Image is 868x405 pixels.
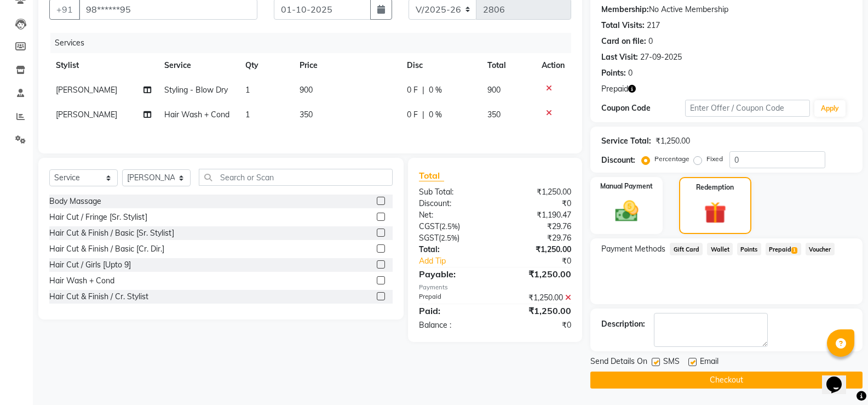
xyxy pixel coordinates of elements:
label: Redemption [696,182,734,192]
div: Membership: [601,4,649,15]
span: CGST [419,221,439,231]
div: Net: [411,209,495,221]
th: Qty [239,53,293,78]
div: Hair Cut & Finish / Basic [Sr. Stylist] [49,227,174,239]
th: Total [481,53,535,78]
div: ₹0 [509,255,579,267]
span: Payment Methods [601,243,665,255]
span: | [422,109,424,121]
span: 2.5% [441,233,457,242]
th: Action [535,53,571,78]
span: 2.5% [441,222,458,231]
div: Last Visit: [601,52,638,63]
div: ₹1,190.47 [495,209,579,221]
div: ( ) [411,221,495,232]
div: Payable: [411,267,495,281]
span: Voucher [806,243,835,255]
div: Hair Cut / Girls [Upto 9] [49,259,131,271]
input: Enter Offer / Coupon Code [685,100,810,117]
span: SMS [663,356,680,369]
div: 0 [648,36,653,47]
th: Stylist [49,53,158,78]
div: Coupon Code [601,102,685,114]
th: Service [158,53,239,78]
input: Search or Scan [199,169,393,186]
span: Hair Wash + Cond [164,110,229,119]
div: 0 [628,67,633,79]
div: ₹1,250.00 [495,267,579,281]
span: [PERSON_NAME] [56,85,117,95]
span: 0 F [407,109,418,121]
div: Hair Wash + Cond [49,275,114,287]
label: Manual Payment [600,181,653,191]
span: Prepaid [766,243,801,255]
span: Prepaid [601,83,628,95]
div: Hair Cut & Finish / Cr. Stylist [49,291,148,303]
div: Total: [411,244,495,255]
div: Points: [601,67,626,79]
a: Add Tip [411,255,509,267]
span: 900 [300,85,313,95]
div: ₹0 [495,198,579,209]
span: Styling - Blow Dry [164,85,228,95]
span: 1 [245,110,250,119]
div: Sub Total: [411,186,495,198]
div: Paid: [411,304,495,317]
div: Total Visits: [601,20,645,31]
label: Fixed [706,154,723,164]
img: _cash.svg [608,198,646,225]
div: 217 [647,20,660,31]
span: Total [419,170,444,181]
div: ₹1,250.00 [495,186,579,198]
th: Disc [400,53,481,78]
div: Payments [419,283,571,292]
th: Price [293,53,400,78]
div: Service Total: [601,135,651,147]
div: ₹1,250.00 [495,304,579,317]
div: Discount: [601,155,635,166]
span: Gift Card [670,243,703,255]
span: 900 [487,85,501,95]
button: Apply [814,100,846,117]
div: ₹1,250.00 [495,292,579,304]
div: Discount: [411,198,495,209]
span: Send Details On [590,356,647,369]
div: ₹1,250.00 [656,135,690,147]
span: | [422,84,424,96]
label: Percentage [654,154,689,164]
span: Email [700,356,718,369]
div: Services [50,33,579,53]
img: _gift.svg [697,199,733,226]
span: Wallet [707,243,733,255]
iframe: chat widget [822,361,857,394]
span: 0 F [407,84,418,96]
span: 350 [300,110,313,119]
div: Description: [601,318,645,330]
span: SGST [419,233,439,243]
span: [PERSON_NAME] [56,110,117,119]
div: ₹29.76 [495,221,579,232]
span: Points [737,243,761,255]
div: No Active Membership [601,4,852,15]
div: Prepaid [411,292,495,304]
div: Card on file: [601,36,646,47]
span: 1 [245,85,250,95]
div: ₹0 [495,320,579,331]
button: Checkout [590,372,863,389]
div: ₹29.76 [495,232,579,244]
span: 0 % [429,109,442,121]
div: 27-09-2025 [640,52,682,63]
div: Hair Cut & Finish / Basic [Cr. Dir.] [49,243,164,255]
div: ( ) [411,232,495,244]
div: Hair Cut / Fringe [Sr. Stylist] [49,212,147,223]
span: 0 % [429,84,442,96]
span: 1 [791,247,797,254]
div: Balance : [411,320,495,331]
div: ₹1,250.00 [495,244,579,255]
div: Body Massage [49,196,101,207]
span: 350 [487,110,501,119]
